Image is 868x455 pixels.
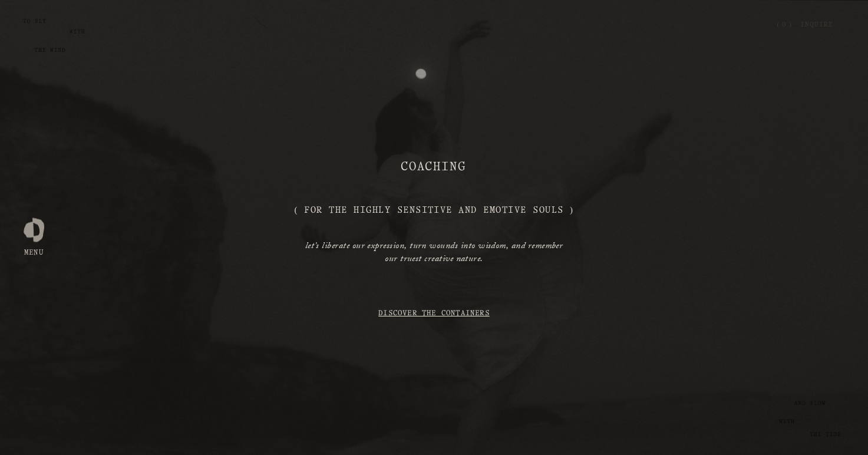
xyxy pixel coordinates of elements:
[789,22,791,28] span: )
[782,22,786,28] span: 0
[201,205,667,217] h2: ( For the Highly Sensitive and Emotive Souls )
[305,239,566,268] em: let’s liberate our expression, turn wounds into wisdom, and remember our truest creative nature.
[800,15,834,35] a: Inquire
[777,22,780,28] span: (
[378,302,490,325] a: Discover the Containers
[401,161,466,173] strong: coaching
[777,21,791,29] a: 0 items in cart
